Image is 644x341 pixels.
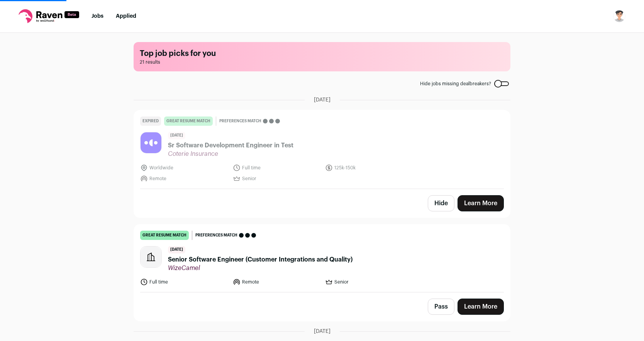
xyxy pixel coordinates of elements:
span: WizeCamel [168,264,353,272]
li: Senior [233,175,321,182]
span: Preferences match [219,117,261,125]
span: Sr Software Development Engineer in Test [168,141,293,150]
a: Jobs [92,14,103,19]
h1: Top job picks for you [140,48,504,59]
li: Full time [233,164,321,172]
a: Applied [116,14,136,19]
span: [DATE] [168,246,185,253]
span: 21 results [140,59,504,65]
span: [DATE] [168,132,185,139]
div: great resume match [164,116,213,126]
a: Learn More [458,299,504,315]
div: Expired [140,116,161,126]
span: Coterie Insurance [168,150,293,158]
li: Senior [325,278,413,286]
a: great resume match Preferences match [DATE] Senior Software Engineer (Customer Integrations and Q... [134,225,510,292]
button: Open dropdown [613,10,625,22]
li: 125k-150k [325,164,413,172]
li: Remote [140,175,228,182]
span: [DATE] [314,327,330,335]
button: Hide [428,195,454,211]
span: Hide jobs missing dealbreakers? [420,81,491,87]
li: Full time [140,278,228,286]
img: company-logo-placeholder-414d4e2ec0e2ddebbe968bf319fdfe5acfe0c9b87f798d344e800bc9a89632a0.png [141,246,161,267]
span: [DATE] [314,96,330,104]
a: Expired great resume match Preferences match [DATE] Sr Software Development Engineer in Test Cote... [134,110,510,189]
span: Preferences match [195,231,237,239]
span: Senior Software Engineer (Customer Integrations and Quality) [168,255,353,264]
li: Remote [233,278,321,286]
li: Worldwide [140,164,228,172]
img: 6284fd92d6dcf3ad08f5d487976247a2861a24eaaf7e636e622cab71b1e2143c.jpg [141,132,161,153]
a: Learn More [458,195,504,211]
button: Pass [428,299,454,315]
img: 14478034-medium_jpg [613,10,625,22]
div: great resume match [140,231,189,240]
